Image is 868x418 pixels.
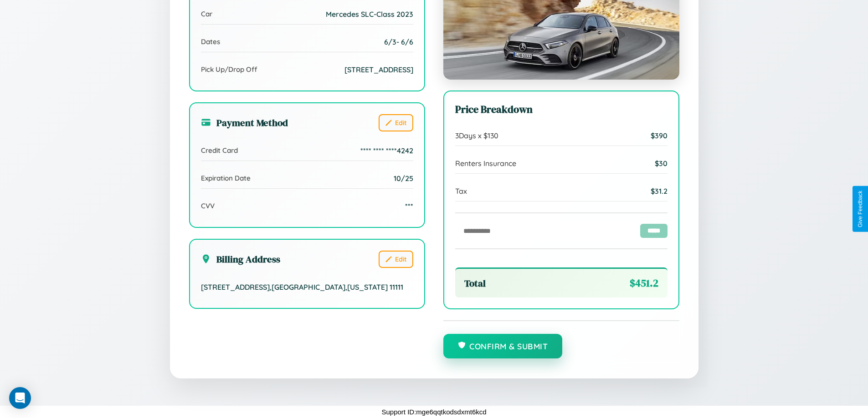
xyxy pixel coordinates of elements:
span: $ 390 [651,131,668,140]
span: Total [464,277,486,290]
span: 6 / 3 - 6 / 6 [384,37,413,46]
h3: Billing Address [201,252,280,266]
span: $ 451.2 [630,276,658,290]
span: 10/25 [394,174,413,183]
span: Mercedes SLC-Class 2023 [326,10,413,19]
span: Car [201,10,212,18]
span: Tax [455,186,467,196]
div: Give Feedback [857,191,863,227]
span: 3 Days x $ 130 [455,131,498,140]
h3: Price Breakdown [455,102,668,116]
span: [STREET_ADDRESS] [344,65,413,74]
span: Pick Up/Drop Off [201,65,257,74]
p: Support ID: mge6qqtkodsdxmt6kcd [381,406,486,418]
span: CVV [201,201,215,210]
span: Expiration Date [201,174,251,182]
span: $ 30 [655,159,668,168]
button: Edit [379,251,413,268]
span: [STREET_ADDRESS] , [GEOGRAPHIC_DATA] , [US_STATE] 11111 [201,282,403,292]
span: Renters Insurance [455,159,516,168]
div: Open Intercom Messenger [9,387,31,409]
button: Confirm & Submit [443,334,563,358]
button: Edit [379,114,413,131]
h3: Payment Method [201,116,288,129]
span: Dates [201,37,220,46]
span: Credit Card [201,146,238,155]
span: $ 31.2 [651,186,668,196]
